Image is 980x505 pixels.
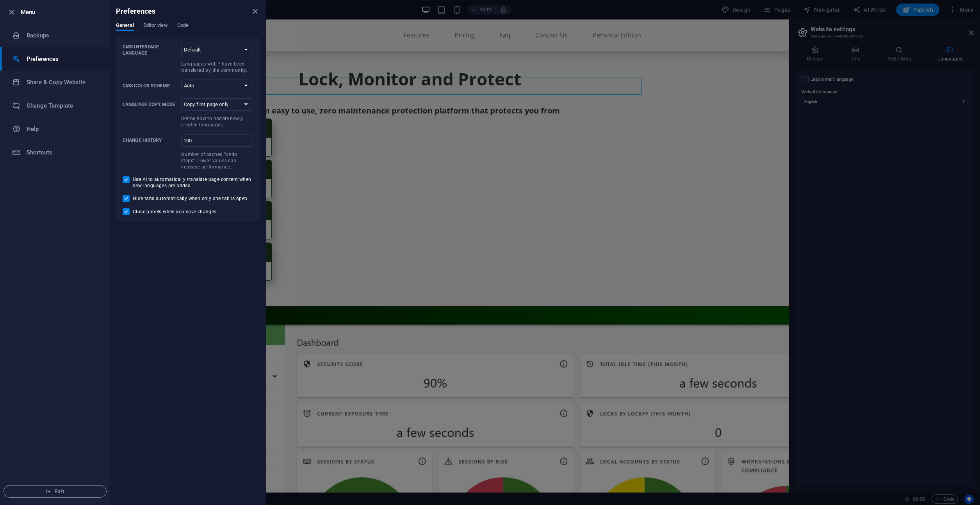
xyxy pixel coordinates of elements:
[133,209,217,215] span: Close panels when you save changes
[143,21,168,32] span: Editor view
[27,148,99,157] h6: Shortcuts
[0,117,110,141] a: Help
[27,31,99,40] h6: Backups
[123,83,178,89] p: CMS Color Scheme
[123,137,178,144] p: Change history
[116,7,156,16] h6: Preferences
[27,78,99,87] h6: Share & Copy Website
[27,54,99,64] h6: Preferences
[181,80,253,92] select: CMS Color Scheme
[181,44,253,56] select: CMS Interface LanguageLanguages with * have been translated by the community.
[27,101,99,110] h6: Change Template
[250,7,260,16] button: close
[181,115,253,128] p: Define how to handle newly created languages.
[123,44,178,56] p: CMS Interface Language
[133,195,248,202] span: Hide tabs automatically when only one tab is open
[123,101,178,108] p: Language Copy Mode
[181,134,253,147] input: Change historyNumber of cached “undo steps”. Lower values can increase performance.
[21,7,103,17] h6: Menu
[181,98,253,111] select: Language Copy ModeDefine how to handle newly created languages.
[10,488,100,494] span: Exit
[181,61,253,73] p: Languages with * have been translated by the community.
[116,22,260,37] div: Preferences
[133,176,253,189] span: Use AI to automatically translate page content when new languages are added
[177,21,189,32] span: Code
[4,485,107,498] button: Exit
[181,151,253,170] p: Number of cached “undo steps”. Lower values can increase performance.
[116,21,134,32] span: General
[27,124,99,134] h6: Help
